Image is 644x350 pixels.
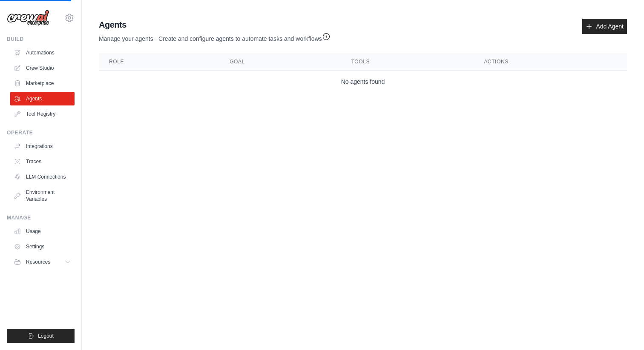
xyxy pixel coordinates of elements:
a: Settings [10,240,75,253]
th: Goal [219,53,341,71]
td: No agents found [99,71,627,93]
a: Environment Variables [10,185,75,206]
a: LLM Connections [10,170,75,184]
div: Operate [7,129,75,136]
div: Manage [7,214,75,221]
a: Traces [10,155,75,168]
a: Add Agent [582,19,627,34]
th: Role [99,53,219,71]
th: Actions [474,53,627,71]
a: Crew Studio [10,61,75,75]
a: Integrations [10,139,75,153]
a: Tool Registry [10,107,75,121]
img: Logo [7,10,49,26]
p: Manage your agents - Create and configure agents to automate tasks and workflows [99,31,331,43]
button: Logout [7,329,75,343]
div: Build [7,36,75,43]
span: Resources [26,259,50,265]
button: Resources [10,255,75,269]
span: Logout [38,333,54,339]
a: Marketplace [10,77,75,90]
a: Agents [10,92,75,105]
a: Usage [10,225,75,238]
h2: Agents [99,19,331,31]
th: Tools [341,53,474,71]
a: Automations [10,46,75,60]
